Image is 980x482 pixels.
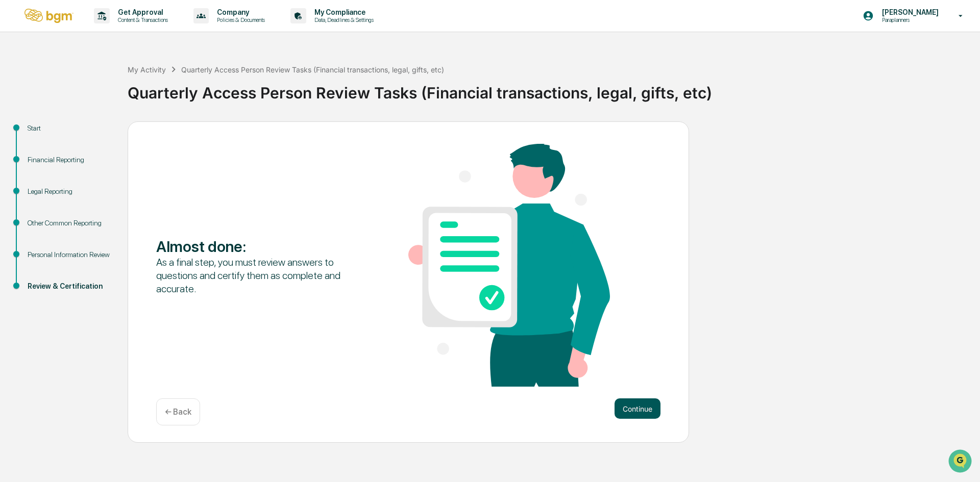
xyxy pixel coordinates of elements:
[10,130,18,138] div: 🖐️
[110,8,173,16] p: Get Approval
[10,21,186,38] p: How can we help?
[209,16,270,23] p: Policies & Documents
[306,8,379,16] p: My Compliance
[24,9,73,23] img: logo
[165,407,191,417] p: ← Back
[70,124,131,143] a: 🗄️Attestations
[20,148,64,158] span: Data Lookup
[72,172,124,181] a: Powered byPylon
[6,144,68,162] a: 🔎Data Lookup
[28,281,111,292] div: Review & Certification
[6,124,70,143] a: 🖐️Preclearance
[35,88,129,96] div: We're available if you need us!
[174,81,186,93] button: Start new chat
[128,75,975,102] div: Quarterly Access Person Review Tasks (Financial transactions, legal, gifts, etc)
[28,155,111,165] div: Financial Reporting
[20,129,66,139] span: Preclearance
[35,78,167,88] div: Start new chat
[947,448,975,476] iframe: Open customer support
[306,16,379,23] p: Data, Deadlines & Settings
[28,218,111,229] div: Other Common Reporting
[28,249,111,260] div: Personal Information Review
[74,130,82,138] div: 🗄️
[874,16,944,23] p: Paraplanners
[156,237,358,256] div: Almost done :
[28,186,111,197] div: Legal Reporting
[181,65,444,74] div: Quarterly Access Person Review Tasks (Financial transactions, legal, gifts, etc)
[209,8,270,16] p: Company
[615,398,660,419] button: Continue
[28,123,111,134] div: Start
[10,149,18,157] div: 🔎
[874,8,944,16] p: [PERSON_NAME]
[408,144,610,387] img: Almost done
[84,129,127,139] span: Attestations
[110,16,173,23] p: Content & Transactions
[156,256,358,295] div: As a final step, you must review answers to questions and certify them as complete and accurate.
[102,173,124,181] span: Pylon
[10,78,29,96] img: 1746055101610-c473b297-6a78-478c-a979-82029cc54cd1
[128,65,166,74] div: My Activity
